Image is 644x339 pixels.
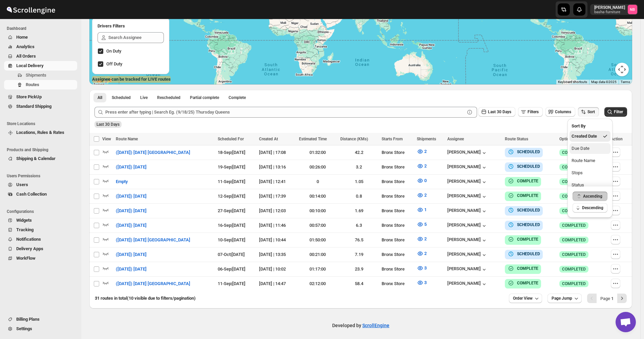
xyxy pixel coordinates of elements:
span: 31 routes in total (10 visible due to filters/pagination) [95,296,196,301]
span: ([DATE]) [DATE] [GEOGRAPHIC_DATA] [116,149,190,156]
span: COMPLETED [562,194,586,199]
span: Filters [528,109,539,114]
span: Routes [26,82,39,87]
b: COMPLETE [517,179,538,183]
div: Due Date [572,145,589,152]
div: [DATE] | 17:39 [259,193,295,200]
div: [DATE] | 14:47 [259,280,295,287]
b: COMPLETE [517,266,538,271]
span: On Duty [106,48,121,54]
button: ([DATE]) [DATE] [GEOGRAPHIC_DATA] [112,235,194,245]
b: SCHEDULED [517,164,540,169]
span: Descending [582,205,603,211]
span: 2 [424,251,427,256]
button: 2 [413,161,431,172]
button: 5 [413,219,431,230]
span: Route Name [116,137,138,141]
div: 02:12:00 [299,280,336,287]
h2: Sort By [572,123,608,129]
div: Bronx Store [382,222,413,229]
button: 3 [413,277,431,288]
span: 07-Oct | [DATE] [218,252,245,257]
div: [DATE] | 12:41 [259,178,295,185]
button: Status [570,180,610,191]
b: SCHEDULED [517,252,540,256]
div: Bronx Store [382,280,413,287]
span: Widgets [16,218,32,223]
div: Bronx Store [382,149,413,156]
img: ScrollEngine [5,1,56,18]
text: NB [630,7,635,12]
div: [DATE] | 17:08 [259,149,295,156]
span: ([DATE]) [DATE] [116,251,147,258]
button: ([DATE]) [DATE] [112,162,151,173]
button: Shipments [4,71,77,80]
div: [PERSON_NAME] [447,281,488,287]
button: Locations, Rules & Rates [4,128,77,137]
span: View [102,137,111,141]
span: Cash Collection [16,192,47,197]
button: SCHEDULED [508,221,540,228]
span: 12-Sep | [DATE] [218,194,245,199]
div: Stops [572,169,583,176]
button: 2 [413,146,431,157]
span: Home [16,35,28,40]
span: Billing Plans [16,317,40,322]
button: All routes [93,93,106,102]
span: Live [140,95,148,100]
b: 1 [611,296,614,301]
span: Columns [555,109,571,114]
div: [PERSON_NAME] [447,237,488,244]
p: basha-furniture [594,10,625,14]
span: Products and Shipping [7,147,78,153]
button: Stops [570,167,610,178]
button: Ascending [573,192,607,201]
span: Estimated Time [299,137,327,141]
span: COMPLETED [562,164,586,170]
span: Locations, Rules & Rates [16,130,64,135]
button: Next [617,294,627,303]
button: [PERSON_NAME] [447,149,488,156]
button: Order View [509,294,542,303]
button: COMPLETE [508,178,538,184]
div: 1.69 [340,207,378,214]
span: COMPLETED [562,281,586,286]
div: Bronx Store [382,207,413,214]
span: 5 [424,222,427,227]
span: Store PickUp [16,94,42,99]
button: 1 [413,204,431,215]
button: WorkFlow [4,254,77,263]
div: Bronx Store [382,266,413,273]
button: SCHEDULED [508,251,540,257]
button: Columns [545,107,575,117]
button: ([DATE]) [DATE] [112,264,151,275]
span: Partial complete [190,95,219,100]
h2: Drivers Filters [98,23,164,29]
div: 00:21:00 [299,251,336,258]
button: Settings [4,324,77,334]
div: [DATE] | 12:03 [259,207,295,214]
button: Descending [573,203,607,213]
button: SCHEDULED [508,148,540,155]
span: 1 [424,207,427,212]
span: Users [16,182,28,187]
button: ([DATE]) [DATE] [112,205,151,216]
button: ([DATE]) [DATE] [GEOGRAPHIC_DATA] [112,147,194,158]
div: [PERSON_NAME] [447,208,488,215]
b: COMPLETE [517,193,538,198]
span: 18-Sep | [DATE] [218,150,245,155]
b: SCHEDULED [517,208,540,213]
button: Keyboard shortcuts [558,80,587,84]
span: Settings [16,326,32,331]
span: Scheduled [112,95,131,100]
div: Bronx Store [382,178,413,185]
span: ([DATE]) [DATE] [GEOGRAPHIC_DATA] [116,237,190,243]
button: Shipping & Calendar [4,154,77,163]
span: Nael Basha [628,5,637,14]
button: COMPLETE [508,280,538,286]
div: Route Name [572,157,595,164]
button: SCHEDULED [508,163,540,170]
p: [PERSON_NAME] [594,5,625,10]
span: Last 30 Days [488,109,511,114]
